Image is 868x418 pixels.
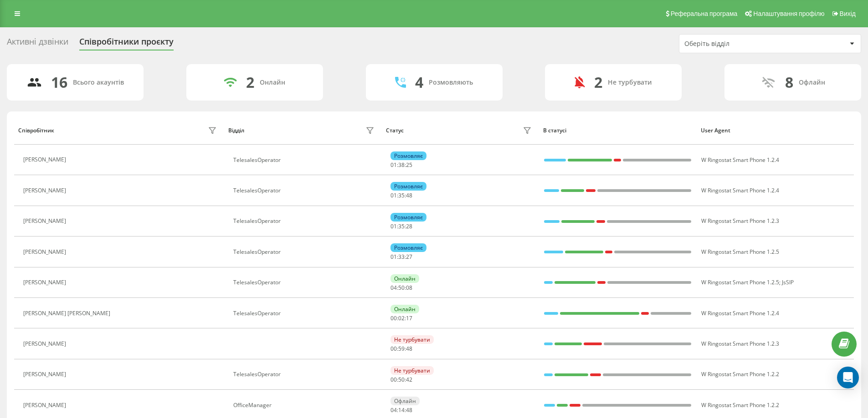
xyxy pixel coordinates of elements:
[390,151,426,160] div: Розмовляє
[7,37,68,51] div: Активні дзвінки
[390,222,397,230] span: 01
[701,278,779,286] span: W Ringostat Smart Phone 1.2.5
[246,74,254,91] div: 2
[406,345,412,353] span: 48
[406,161,412,169] span: 25
[840,10,856,17] span: Вихід
[390,274,419,283] div: Онлайн
[701,156,779,164] span: W Ringostat Smart Phone 1.2.4
[73,79,124,86] div: Всього акаунтів
[753,10,824,17] span: Налаштування профілю
[390,161,397,169] span: 01
[390,285,412,291] div: : :
[23,341,68,347] div: [PERSON_NAME]
[390,315,412,322] div: : :
[398,284,405,292] span: 50
[608,79,652,86] div: Не турбувати
[390,345,397,353] span: 00
[390,243,426,252] div: Розмовляє
[390,192,412,199] div: : :
[782,278,794,286] span: JsSIP
[390,346,412,352] div: : :
[23,187,68,194] div: [PERSON_NAME]
[390,162,412,168] div: : :
[18,127,54,134] div: Співробітник
[390,376,397,383] span: 00
[594,74,602,91] div: 2
[701,127,850,134] div: User Agent
[398,345,405,353] span: 59
[398,314,405,322] span: 02
[398,406,405,414] span: 14
[398,222,405,230] span: 35
[390,213,426,222] div: Розмовляє
[390,253,397,261] span: 01
[398,191,405,199] span: 35
[23,371,68,378] div: [PERSON_NAME]
[406,284,412,292] span: 08
[415,74,423,91] div: 4
[799,79,825,86] div: Офлайн
[23,310,113,317] div: [PERSON_NAME] [PERSON_NAME]
[429,79,473,86] div: Розмовляють
[701,248,779,256] span: W Ringostat Smart Phone 1.2.5
[390,407,412,413] div: : :
[406,406,412,414] span: 48
[398,253,405,261] span: 33
[390,223,412,230] div: : :
[233,249,377,255] div: TelesalesOperator
[406,253,412,261] span: 27
[785,74,793,91] div: 8
[701,401,779,409] span: W Ringostat Smart Phone 1.2.2
[233,371,377,378] div: TelesalesOperator
[701,370,779,378] span: W Ringostat Smart Phone 1.2.2
[406,191,412,199] span: 48
[406,314,412,322] span: 17
[390,366,434,375] div: Не турбувати
[23,156,68,163] div: [PERSON_NAME]
[398,376,405,383] span: 50
[398,161,405,169] span: 38
[79,37,174,51] div: Співробітники проєкту
[260,79,285,86] div: Онлайн
[23,218,68,224] div: [PERSON_NAME]
[390,182,426,191] div: Розмовляє
[671,10,738,17] span: Реферальна програма
[390,314,397,322] span: 00
[390,284,397,292] span: 04
[390,335,434,344] div: Не турбувати
[386,127,404,134] div: Статус
[51,74,67,91] div: 16
[390,406,397,414] span: 04
[23,249,68,255] div: [PERSON_NAME]
[543,127,692,134] div: В статусі
[23,279,68,286] div: [PERSON_NAME]
[684,40,793,48] div: Оберіть відділ
[701,340,779,347] span: W Ringostat Smart Phone 1.2.3
[233,310,377,317] div: TelesalesOperator
[406,222,412,230] span: 28
[23,402,68,408] div: [PERSON_NAME]
[228,127,244,134] div: Відділ
[233,157,377,163] div: TelesalesOperator
[701,186,779,194] span: W Ringostat Smart Phone 1.2.4
[233,218,377,224] div: TelesalesOperator
[701,217,779,225] span: W Ringostat Smart Phone 1.2.3
[837,367,859,388] div: Open Intercom Messenger
[233,402,377,408] div: OfficeManager
[390,397,420,405] div: Офлайн
[233,187,377,194] div: TelesalesOperator
[701,309,779,317] span: W Ringostat Smart Phone 1.2.4
[390,305,419,313] div: Онлайн
[233,279,377,286] div: TelesalesOperator
[390,254,412,260] div: : :
[390,191,397,199] span: 01
[390,377,412,383] div: : :
[406,376,412,383] span: 42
